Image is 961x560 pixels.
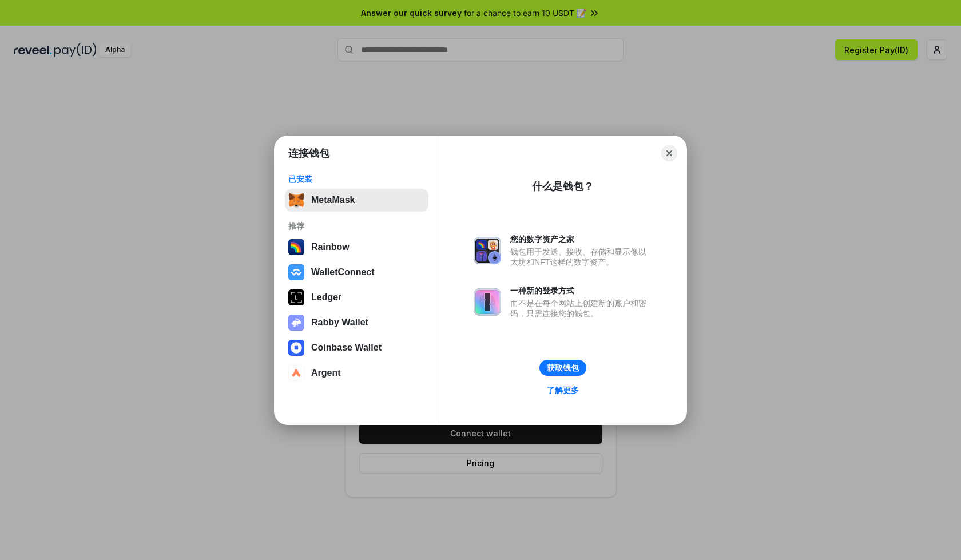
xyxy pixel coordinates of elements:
[311,343,382,353] div: Coinbase Wallet
[311,267,375,277] div: WalletConnect
[547,385,579,395] div: 了解更多
[285,311,428,334] button: Rabby Wallet
[311,242,350,252] div: Rainbow
[539,360,586,376] button: 获取钱包
[510,298,652,319] div: 而不是在每个网站上创建新的账户和密码，只需连接您的钱包。
[288,221,425,231] div: 推荐
[311,317,368,328] div: Rabby Wallet
[474,237,501,264] img: svg+xml,%3Csvg%20xmlns%3D%22http%3A%2F%2Fwww.w3.org%2F2000%2Fsvg%22%20fill%3D%22none%22%20viewBox...
[661,145,677,161] button: Close
[288,239,304,255] img: svg+xml,%3Csvg%20width%3D%22120%22%20height%3D%22120%22%20viewBox%3D%220%200%20120%20120%22%20fil...
[285,362,428,384] button: Argent
[474,288,501,316] img: svg+xml,%3Csvg%20xmlns%3D%22http%3A%2F%2Fwww.w3.org%2F2000%2Fsvg%22%20fill%3D%22none%22%20viewBox...
[547,363,579,373] div: 获取钱包
[288,289,304,305] img: svg+xml,%3Csvg%20xmlns%3D%22http%3A%2F%2Fwww.w3.org%2F2000%2Fsvg%22%20width%3D%2228%22%20height%3...
[285,261,428,284] button: WalletConnect
[288,340,304,356] img: svg+xml,%3Csvg%20width%3D%2228%22%20height%3D%2228%22%20viewBox%3D%220%200%2028%2028%22%20fill%3D...
[510,234,652,244] div: 您的数字资产之家
[540,383,586,398] a: 了解更多
[532,180,594,193] div: 什么是钱包？
[288,264,304,280] img: svg+xml,%3Csvg%20width%3D%2228%22%20height%3D%2228%22%20viewBox%3D%220%200%2028%2028%22%20fill%3D...
[510,247,652,267] div: 钱包用于发送、接收、存储和显示像以太坊和NFT这样的数字资产。
[510,285,652,296] div: 一种新的登录方式
[311,368,341,378] div: Argent
[288,192,304,208] img: svg+xml,%3Csvg%20fill%3D%22none%22%20height%3D%2233%22%20viewBox%3D%220%200%2035%2033%22%20width%...
[288,365,304,381] img: svg+xml,%3Csvg%20width%3D%2228%22%20height%3D%2228%22%20viewBox%3D%220%200%2028%2028%22%20fill%3D...
[288,174,425,184] div: 已安装
[285,336,428,359] button: Coinbase Wallet
[285,286,428,309] button: Ledger
[285,236,428,259] button: Rainbow
[288,315,304,331] img: svg+xml,%3Csvg%20xmlns%3D%22http%3A%2F%2Fwww.w3.org%2F2000%2Fsvg%22%20fill%3D%22none%22%20viewBox...
[285,189,428,212] button: MetaMask
[311,292,341,303] div: Ledger
[311,195,355,205] div: MetaMask
[288,146,329,160] h1: 连接钱包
